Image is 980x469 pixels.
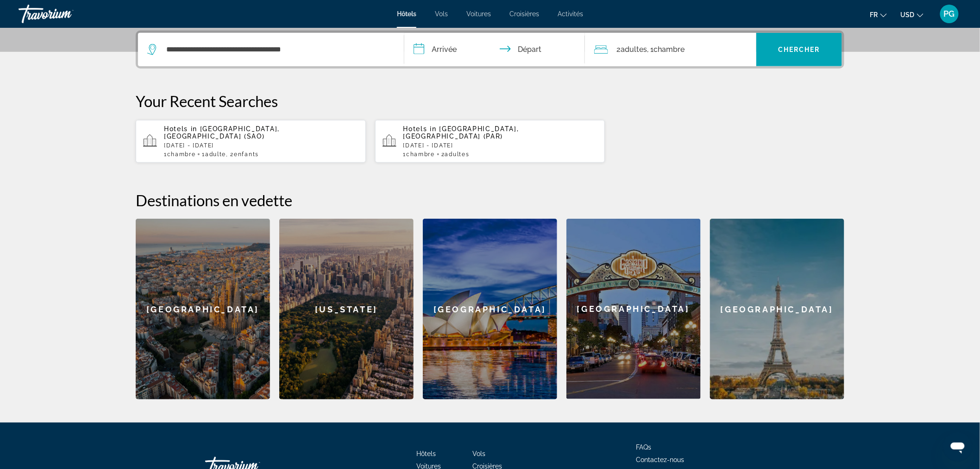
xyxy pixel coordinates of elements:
span: 2 [616,43,647,56]
span: Adultes [445,151,470,158]
iframe: Bouton de lancement de la fenêtre de messagerie [943,432,973,462]
a: Voitures [466,10,491,18]
span: Chambre [167,151,196,158]
a: [GEOGRAPHIC_DATA] [710,219,844,399]
span: Adulte [205,151,226,158]
span: , 2 [226,151,259,158]
span: , 1 [647,43,685,56]
a: [GEOGRAPHIC_DATA] [566,219,701,399]
a: Contactez-nous [636,456,684,463]
button: Hotels in [GEOGRAPHIC_DATA], [GEOGRAPHIC_DATA] (SAO)[DATE] - [DATE]1Chambre1Adulte, 2Enfants [136,120,366,163]
span: 1 [403,151,435,158]
span: Chercher [778,46,820,53]
a: [GEOGRAPHIC_DATA] [423,219,557,399]
a: Vols [435,10,448,18]
button: Travelers: 2 adults, 0 children [585,33,756,66]
a: Croisières [509,10,539,18]
a: Travorium [19,2,111,26]
a: Hôtels [417,450,436,457]
button: Check in and out dates [404,33,585,66]
div: Search widget [138,33,842,66]
button: User Menu [937,4,961,24]
a: Vols [473,450,486,457]
span: Adultes [621,45,647,54]
a: FAQs [636,444,651,451]
span: 1 [164,151,195,158]
span: Chambre [653,45,685,54]
a: [GEOGRAPHIC_DATA] [136,219,270,399]
span: Hotels in [403,125,437,133]
span: 1 [202,151,226,158]
button: Hotels in [GEOGRAPHIC_DATA], [GEOGRAPHIC_DATA] (PAR)[DATE] - [DATE]1Chambre2Adultes [375,120,605,163]
span: [GEOGRAPHIC_DATA], [GEOGRAPHIC_DATA] (PAR) [403,125,519,140]
span: fr [870,11,878,19]
button: Change currency [901,8,923,21]
a: Hôtels [397,10,416,18]
p: Your Recent Searches [136,92,844,110]
span: Enfants [234,151,259,158]
span: Chambre [406,151,435,158]
span: USD [901,11,915,19]
h2: Destinations en vedette [136,191,844,209]
a: [US_STATE] [279,219,414,399]
a: Activités [558,10,583,18]
button: Chercher [756,33,842,66]
span: Hotels in [164,125,197,133]
span: 2 [441,151,469,158]
button: Change language [870,8,887,21]
span: PG [944,9,955,19]
p: [DATE] - [DATE] [403,142,598,149]
span: [GEOGRAPHIC_DATA], [GEOGRAPHIC_DATA] (SAO) [164,125,280,140]
p: [DATE] - [DATE] [164,142,358,149]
